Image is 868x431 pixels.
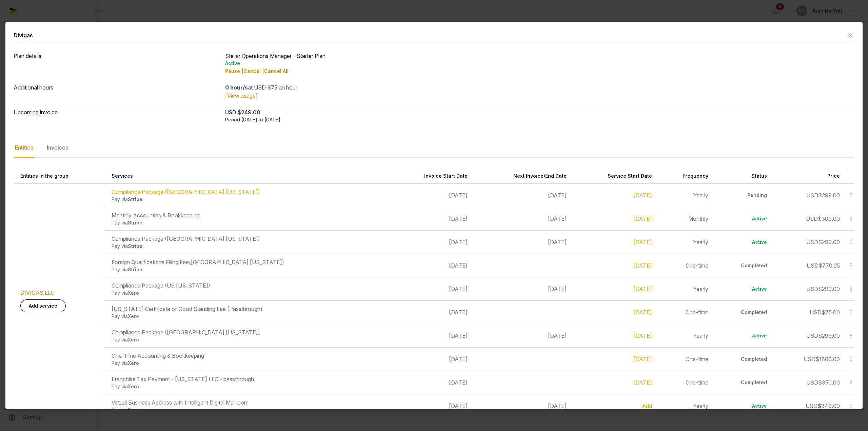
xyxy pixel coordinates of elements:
[112,258,384,266] div: Foreign Qualifications Filing Fee
[112,235,384,243] div: Compliance Package ([GEOGRAPHIC_DATA] [US_STATE])
[719,286,767,292] div: Active
[806,403,817,409] span: USD
[128,196,142,202] span: Stripe
[817,403,840,409] span: $349.00
[633,356,652,363] a: [DATE]
[112,196,384,203] div: Pay via
[656,300,713,324] td: One-time
[712,169,771,184] th: Status
[656,207,713,230] td: Monthly
[818,332,840,339] span: $299.00
[807,262,818,269] span: USD
[189,259,284,266] span: ([GEOGRAPHIC_DATA] [US_STATE])
[128,313,139,319] span: Xero
[656,183,713,207] td: Yearly
[225,68,243,74] span: Pause |
[804,356,815,363] span: USD
[656,254,713,277] td: One-time
[112,219,384,226] div: Pay via
[112,375,384,383] div: Franchise Tax Payment - [US_STATE] LLC - passthrough
[128,384,139,389] span: Xero
[112,281,384,290] div: Compliance Package (US [US_STATE])
[112,243,384,250] div: Pay via
[112,360,384,367] div: Pay via
[14,83,220,100] dt: Additional hours
[225,52,854,75] div: Stellar Operations Manager - Starter Plan
[388,207,472,230] td: [DATE]
[571,169,656,184] th: Service Start Date
[112,407,384,413] div: Pay via
[128,360,139,366] span: Xero
[806,192,818,199] span: USD
[810,309,822,316] span: USD
[14,108,220,123] dt: Upcoming invoice
[822,309,840,316] span: $75.00
[112,290,384,296] div: Pay via
[20,289,55,296] a: DIVIGAS LLC
[633,379,652,386] a: [DATE]
[112,398,384,407] div: Virtual Business Address with Intelligent Digital Mailroom
[14,138,854,158] nav: Tabs
[818,215,840,222] span: $300.00
[128,243,142,249] span: Stripe
[112,383,384,390] div: Pay via
[112,328,384,336] div: Compliance Package ([GEOGRAPHIC_DATA] [US_STATE])
[806,379,818,386] span: USD
[14,31,33,39] div: Divigas
[806,215,818,222] span: USD
[548,286,567,292] span: [DATE]
[388,300,472,324] td: [DATE]
[633,286,652,292] a: [DATE]
[388,169,472,184] th: Invoice Start Date
[112,266,384,273] div: Pay via
[14,52,220,75] dt: Plan details
[112,336,384,343] div: Pay via
[388,394,472,417] td: [DATE]
[633,192,652,199] a: [DATE]
[719,309,767,316] div: Completed
[656,169,713,184] th: Frequency
[128,337,139,342] span: Xero
[633,215,652,222] a: [DATE]
[225,83,854,92] div: at USD $75 an hour
[656,324,713,347] td: Yearly
[806,239,818,246] span: USD
[388,277,472,300] td: [DATE]
[128,290,139,296] span: Xero
[128,220,142,226] span: Stripe
[388,347,472,371] td: [DATE]
[642,403,652,409] a: Add
[818,192,840,199] span: $299.00
[14,138,35,158] div: Entities
[806,332,818,339] span: USD
[548,215,567,222] span: [DATE]
[225,116,854,123] div: Period [DATE] to [DATE]
[388,230,472,254] td: [DATE]
[633,332,652,339] a: [DATE]
[656,371,713,394] td: One-time
[225,108,854,116] div: USD $249.00
[719,356,767,363] div: Completed
[388,183,472,207] td: [DATE]
[548,239,567,246] span: [DATE]
[633,262,652,269] a: [DATE]
[806,286,818,292] span: USD
[818,286,840,292] span: $299.00
[112,352,384,360] div: One-Time Accounting & Bookkeeping
[388,371,472,394] td: [DATE]
[105,169,388,184] th: Services
[818,379,840,386] span: $350.00
[548,192,567,199] span: [DATE]
[548,403,567,409] span: [DATE]
[264,68,289,74] span: Cancel All
[656,277,713,300] td: Yearly
[225,60,854,67] div: Active
[45,138,70,158] div: Invoices
[128,267,142,272] span: Stripe
[719,332,767,339] div: Active
[719,262,767,269] div: Completed
[472,169,571,184] th: Next Invoice/End Date
[633,239,652,246] a: [DATE]
[656,230,713,254] td: Yearly
[719,192,767,199] div: Pending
